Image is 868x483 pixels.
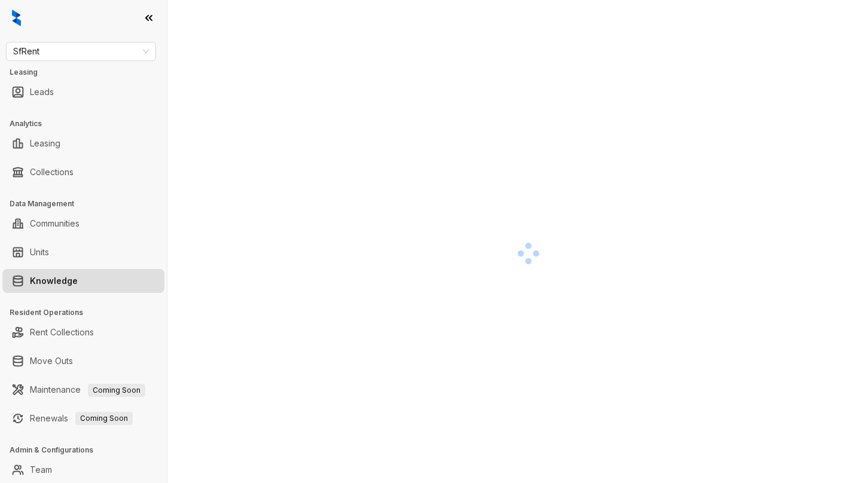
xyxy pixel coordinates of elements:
[2,458,164,482] li: Team
[75,412,133,425] span: Coming Soon
[30,320,94,344] a: Rent Collections
[30,458,52,482] a: Team
[30,160,74,184] a: Collections
[88,384,145,397] span: Coming Soon
[10,307,167,318] h3: Resident Operations
[30,240,49,264] a: Units
[12,10,21,26] img: logo
[30,269,78,293] a: Knowledge
[10,118,167,129] h3: Analytics
[2,269,164,293] li: Knowledge
[2,406,164,430] li: Renewals
[10,445,167,456] h3: Admin & Configurations
[2,132,164,155] li: Leasing
[30,212,80,236] a: Communities
[30,80,54,104] a: Leads
[30,349,73,373] a: Move Outs
[2,80,164,104] li: Leads
[2,160,164,184] li: Collections
[10,198,167,209] h3: Data Management
[2,378,164,402] li: Maintenance
[10,67,167,78] h3: Leasing
[2,240,164,264] li: Units
[30,132,60,155] a: Leasing
[2,320,164,344] li: Rent Collections
[2,212,164,236] li: Communities
[30,406,133,430] a: RenewalsComing Soon
[2,349,164,373] li: Move Outs
[13,42,149,60] span: SfRent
